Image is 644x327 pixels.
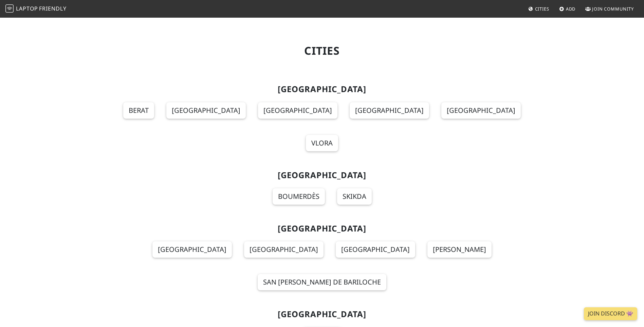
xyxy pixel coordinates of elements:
[102,44,542,57] h1: Cities
[5,4,14,13] img: LaptopFriendly
[166,102,246,119] a: [GEOGRAPHIC_DATA]
[336,241,415,258] a: [GEOGRAPHIC_DATA]
[556,3,578,15] a: Add
[102,170,542,180] h2: [GEOGRAPHIC_DATA]
[306,135,338,151] a: Vlora
[123,102,154,119] a: Berat
[152,241,232,258] a: [GEOGRAPHIC_DATA]
[592,6,634,12] span: Join Community
[566,6,576,12] span: Add
[5,3,67,15] a: LaptopFriendly LaptopFriendly
[102,224,542,234] h2: [GEOGRAPHIC_DATA]
[337,188,372,205] a: Skikda
[102,309,542,319] h2: [GEOGRAPHIC_DATA]
[258,102,337,119] a: [GEOGRAPHIC_DATA]
[258,274,386,290] a: San [PERSON_NAME] de Bariloche
[244,241,324,258] a: [GEOGRAPHIC_DATA]
[441,102,521,119] a: [GEOGRAPHIC_DATA]
[350,102,429,119] a: [GEOGRAPHIC_DATA]
[39,5,66,12] span: Friendly
[583,3,637,15] a: Join Community
[427,241,492,258] a: [PERSON_NAME]
[16,5,38,12] span: Laptop
[526,3,552,15] a: Cities
[273,188,325,205] a: Boumerdès
[102,84,542,94] h2: [GEOGRAPHIC_DATA]
[584,307,637,320] a: Join Discord 👾
[535,6,549,12] span: Cities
